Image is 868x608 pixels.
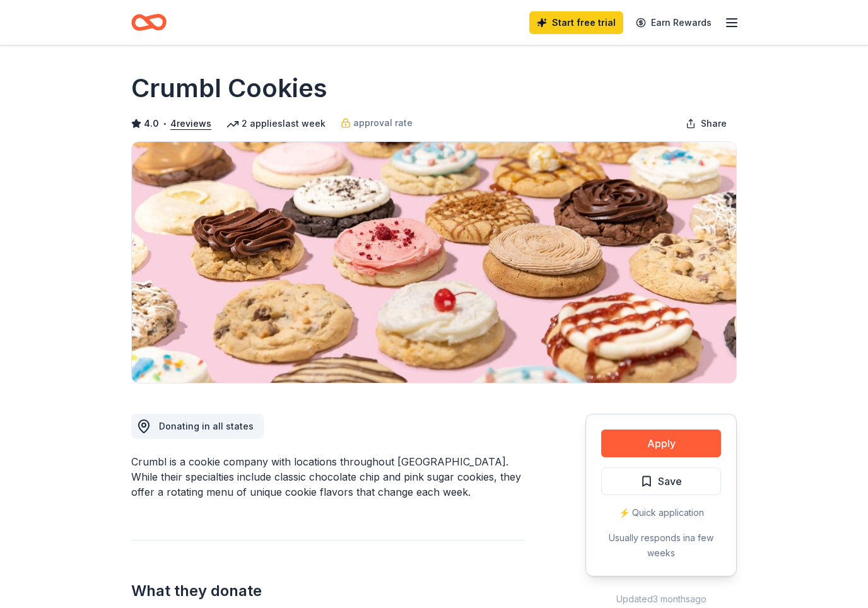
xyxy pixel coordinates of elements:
a: approval rate [341,115,413,131]
span: 4.0 [144,116,159,131]
h2: What they donate [131,581,525,601]
button: Save [601,467,721,495]
button: Apply [601,430,721,457]
span: approval rate [353,115,413,131]
div: Updated 3 months ago [585,592,737,607]
span: Save [658,473,682,489]
img: Image for Crumbl Cookies [132,142,736,383]
div: 2 applies last week [226,116,325,131]
span: Share [701,116,727,131]
span: • [163,119,167,129]
button: Share [676,111,737,136]
a: Start free trial [529,11,623,34]
a: Home [131,8,167,37]
div: Crumbl is a cookie company with locations throughout [GEOGRAPHIC_DATA]. While their specialties i... [131,454,525,500]
span: Donating in all states [159,421,254,431]
h1: Crumbl Cookies [131,71,327,106]
button: 4reviews [170,116,211,131]
a: Earn Rewards [628,11,719,34]
div: ⚡️ Quick application [601,505,721,520]
div: Usually responds in a few weeks [601,530,721,561]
